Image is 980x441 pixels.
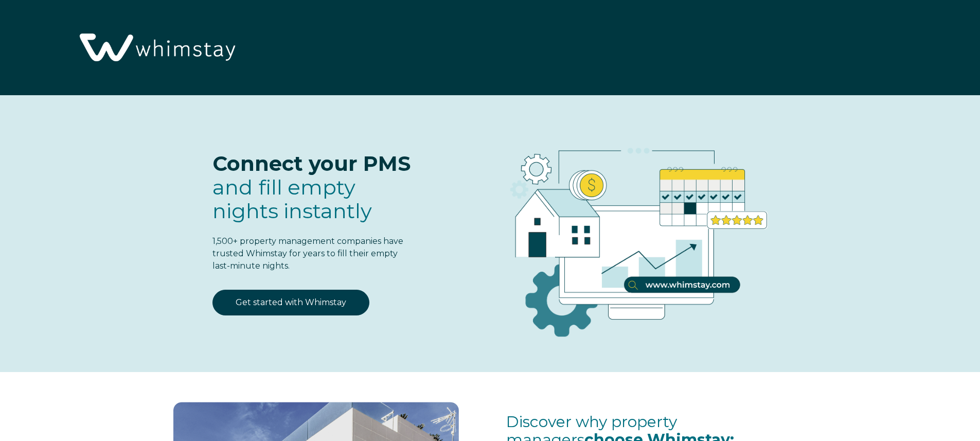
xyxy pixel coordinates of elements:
[212,151,411,176] span: Connect your PMS
[212,174,372,223] span: fill empty nights instantly
[212,236,403,271] span: 1,500+ property management companies have trusted Whimstay for years to fill their empty last-min...
[212,290,369,315] a: Get started with Whimstay
[212,174,372,223] span: and
[452,116,814,354] img: RBO Ilustrations-03
[72,5,240,92] img: Whimstay Logo-02 1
